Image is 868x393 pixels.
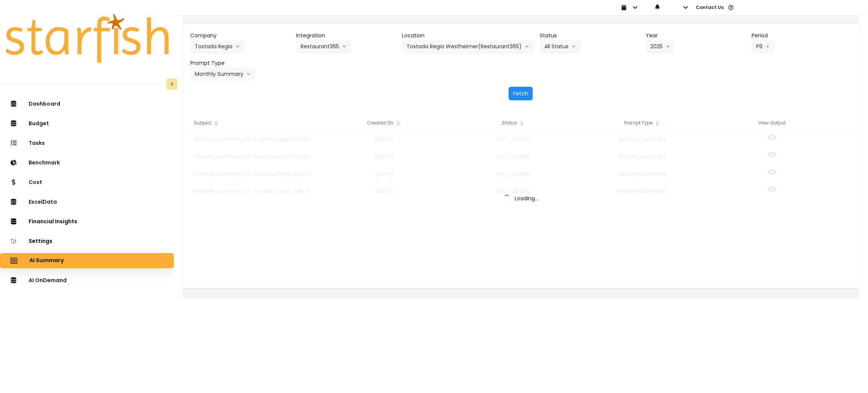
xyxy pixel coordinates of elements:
[752,32,851,40] header: Period
[525,43,529,50] svg: arrow down line
[246,70,251,78] svg: arrow down line
[29,199,57,205] p: ExcelData
[190,32,290,40] header: Company
[29,140,45,146] p: Tasks
[449,115,578,130] div: Status
[519,120,525,126] svg: sort
[29,160,60,166] p: Benchmark
[29,101,60,107] p: Dashboard
[766,43,770,50] svg: arrow left line
[402,40,534,53] button: Tostada Regia Westheimer(Restaurant365)arrow down line
[190,40,245,53] button: Tostada Regiaarrow down line
[319,115,449,130] div: Created On
[190,67,255,81] button: Monthly Summaryarrow down line
[296,32,396,40] header: Integration
[235,43,240,50] svg: arrow down line
[509,87,533,100] button: Fetch
[29,277,67,284] p: AI OnDemand
[646,32,746,40] header: Year
[29,179,42,186] p: Cost
[654,120,660,126] svg: sort
[402,32,534,40] header: Location
[572,43,576,50] svg: arrow down line
[29,120,49,127] p: Budget
[213,120,219,126] svg: sort
[666,43,670,50] svg: arrow down line
[540,40,581,53] button: All Statusarrow down line
[646,40,675,53] button: 2025arrow down line
[540,32,640,40] header: Status
[395,120,401,126] svg: sort
[190,59,290,67] header: Prompt Type
[296,40,351,53] button: Restaurant365arrow down line
[578,115,707,130] div: Prompt Type
[752,40,775,53] button: P9arrow left line
[190,115,319,130] div: Subject
[707,115,836,130] div: View Output
[29,257,64,264] p: AI Summary
[515,195,538,202] span: Loading...
[342,43,347,50] svg: arrow down line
